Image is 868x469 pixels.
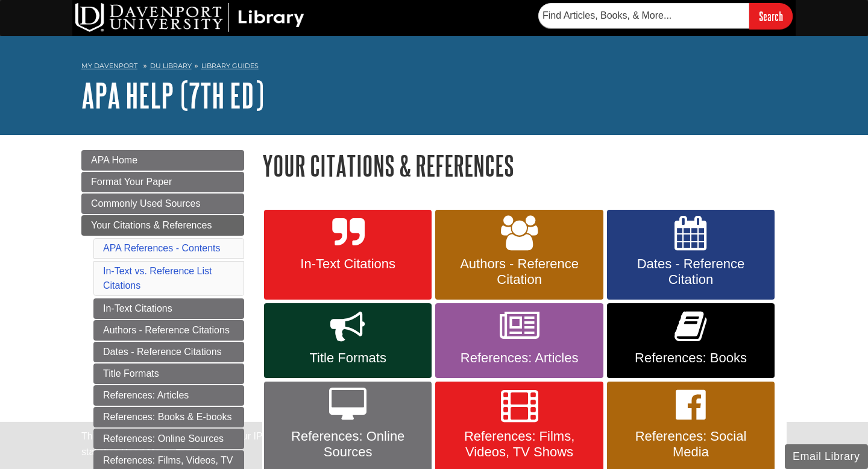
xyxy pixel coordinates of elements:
[91,177,172,187] span: Format Your Paper
[538,3,793,29] form: Searches DU Library's articles, books, and more
[785,444,868,469] button: Email Library
[81,172,244,192] a: Format Your Paper
[273,350,423,366] span: Title Formats
[93,407,244,427] a: References: Books & E-books
[91,220,212,230] span: Your Citations & References
[81,77,264,114] a: APA Help (7th Ed)
[93,385,244,406] a: References: Articles
[93,298,244,319] a: In-Text Citations
[91,155,137,165] span: APA Home
[81,215,244,236] a: Your Citations & References
[444,429,594,460] span: References: Films, Videos, TV Shows
[75,3,304,32] img: DU Library
[81,194,244,214] a: Commonly Used Sources
[81,150,244,171] a: APA Home
[93,342,244,362] a: Dates - Reference Citations
[93,429,244,449] a: References: Online Sources
[607,303,775,378] a: References: Books
[538,3,749,28] input: Find Articles, Books, & More...
[444,350,594,366] span: References: Articles
[103,243,220,253] a: APA References - Contents
[91,198,200,209] span: Commonly Used Sources
[435,303,603,378] a: References: Articles
[264,210,432,300] a: In-Text Citations
[607,210,775,300] a: Dates - Reference Citation
[264,303,432,378] a: Title Formats
[435,210,603,300] a: Authors - Reference Citation
[262,150,787,181] h1: Your Citations & References
[616,256,766,288] span: Dates - Reference Citation
[150,61,192,70] a: DU Library
[616,429,766,460] span: References: Social Media
[81,61,137,71] a: My Davenport
[81,58,787,77] nav: breadcrumb
[444,256,594,288] span: Authors - Reference Citation
[201,61,259,70] a: Library Guides
[273,429,423,460] span: References: Online Sources
[616,350,766,366] span: References: Books
[103,266,212,291] a: In-Text vs. Reference List Citations
[93,364,244,384] a: Title Formats
[749,3,793,29] input: Search
[93,320,244,341] a: Authors - Reference Citations
[273,256,423,272] span: In-Text Citations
